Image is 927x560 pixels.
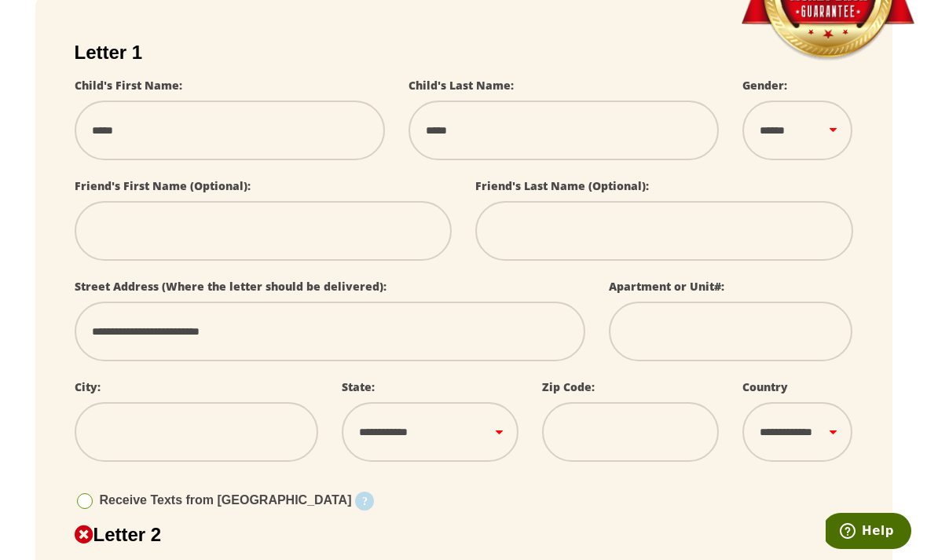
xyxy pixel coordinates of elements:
label: City: [75,379,101,394]
label: Apartment or Unit#: [609,279,724,294]
label: Zip Code: [542,379,595,394]
label: Child's First Name: [75,78,182,93]
span: Receive Texts from [GEOGRAPHIC_DATA] [100,493,352,507]
label: State: [342,379,375,394]
label: Street Address (Where the letter should be delivered): [75,279,387,294]
label: Friend's Last Name (Optional): [475,178,649,193]
label: Country [742,379,788,394]
h2: Letter 1 [75,42,853,64]
label: Gender: [742,78,787,93]
label: Friend's First Name (Optional): [75,178,251,193]
h2: Letter 2 [75,524,853,546]
label: Child's Last Name: [409,78,514,93]
iframe: Opens a widget where you can find more information [826,513,911,552]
